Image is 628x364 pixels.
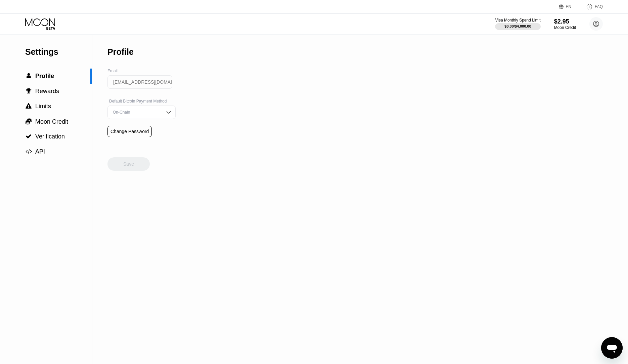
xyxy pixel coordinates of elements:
[25,88,32,94] div: 
[107,99,176,104] div: Default Bitcoin Payment Method
[26,118,32,125] span: 
[111,110,162,115] div: On-Chain
[25,103,32,109] div: 
[595,4,603,9] div: FAQ
[554,25,576,30] div: Moon Credit
[107,69,176,73] div: Email
[601,337,623,359] iframe: Button to launch messaging window
[35,73,54,79] span: Profile
[107,47,134,57] div: Profile
[26,103,32,109] span: 
[25,133,32,139] div: 
[566,4,572,9] div: EN
[25,118,32,125] div: 
[26,88,32,94] span: 
[35,103,51,110] span: Limits
[35,133,65,140] span: Verification
[27,73,31,79] span: 
[26,133,32,139] span: 
[35,148,45,155] span: API
[495,18,540,23] div: Visa Monthly Spend Limit
[554,18,576,30] div: $2.95Moon Credit
[504,24,531,28] div: $0.00 / $4,000.00
[35,88,59,94] span: Rewards
[25,47,92,57] div: Settings
[35,118,68,125] span: Moon Credit
[554,18,576,25] div: $2.95
[25,73,32,79] div: 
[110,129,149,134] div: Change Password
[559,3,579,10] div: EN
[579,3,603,10] div: FAQ
[107,126,152,137] div: Change Password
[495,18,540,30] div: Visa Monthly Spend Limit$0.00/$4,000.00
[26,149,32,155] span: 
[25,149,32,155] div: 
